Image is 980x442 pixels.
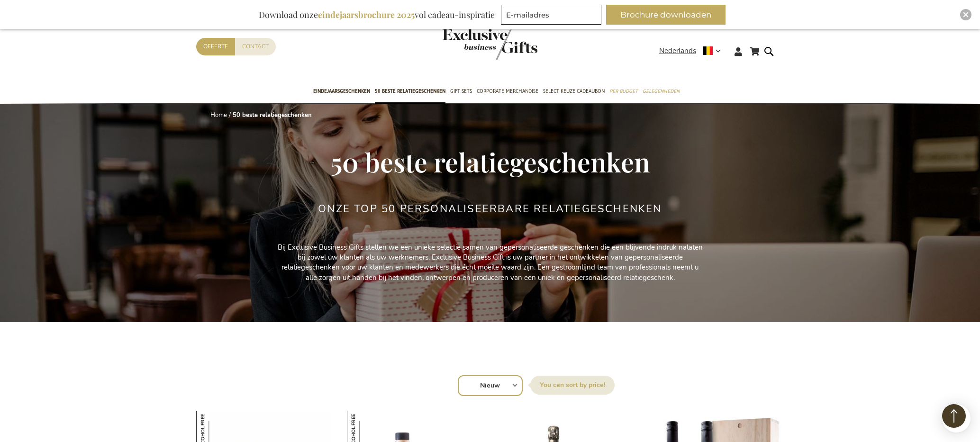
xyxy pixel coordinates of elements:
[501,5,604,27] form: marketing offers and promotions
[963,12,969,18] img: Close
[942,404,971,433] iframe: belco-activator-frame
[210,111,227,119] a: Home
[277,243,703,283] p: Bij Exclusive Business Gifts stellen we een unieke selectie samen van gepersonaliseerde geschenke...
[318,9,415,20] b: eindejaarsbrochure 2025
[233,111,312,119] strong: 50 beste relatiegeschenken
[543,86,605,96] span: Select Keuze Cadeaubon
[477,86,538,96] span: Corporate Merchandise
[450,86,472,96] span: Gift Sets
[530,376,615,395] label: Sorteer op
[318,203,662,215] h2: Onze TOP 50 Personaliseerbare Relatiegeschenken
[501,5,601,25] input: E-mailadres
[375,86,445,96] span: 50 beste relatiegeschenken
[960,9,971,20] div: Close
[443,28,490,60] a: store logo
[606,5,726,25] button: Brochure downloaden
[643,86,680,96] span: Gelegenheden
[609,86,638,96] span: Per Budget
[659,45,727,56] div: Nederlands
[331,144,650,179] span: 50 beste relatiegeschenken
[254,5,499,25] div: Download onze vol cadeau-inspiratie
[196,38,235,55] a: Offerte
[659,45,696,56] span: Nederlands
[313,86,370,96] span: Eindejaarsgeschenken
[443,28,537,60] img: Exclusive Business gifts logo
[235,38,276,55] a: Contact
